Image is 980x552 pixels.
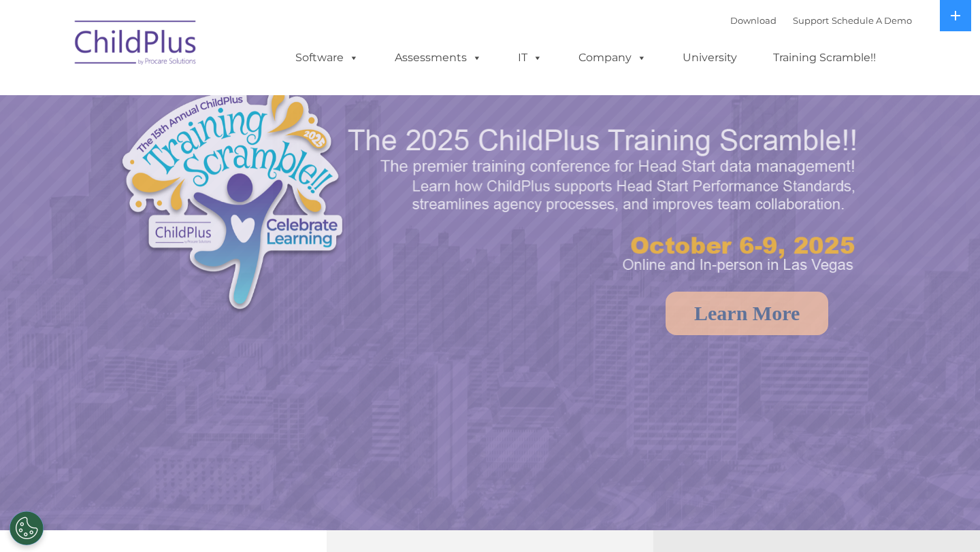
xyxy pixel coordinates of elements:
a: Training Scramble!! [759,44,889,71]
a: Company [565,44,660,71]
a: University [669,44,751,71]
a: Support [793,15,829,26]
a: Software [282,44,372,71]
button: Cookies Settings [10,511,44,545]
a: IT [504,44,556,71]
a: Learn More [666,292,828,335]
a: Assessments [381,44,495,71]
font: | [730,15,912,26]
img: ChildPlus by Procare Solutions [68,11,204,79]
a: Download [730,15,777,26]
a: Schedule A Demo [832,15,912,26]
